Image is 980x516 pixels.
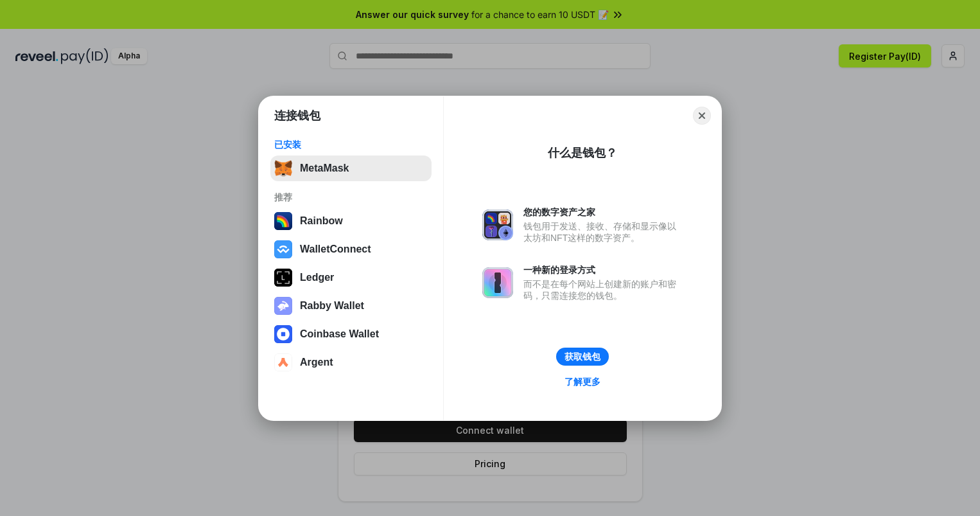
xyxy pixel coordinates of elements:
img: svg+xml,%3Csvg%20width%3D%22120%22%20height%3D%22120%22%20viewBox%3D%220%200%20120%20120%22%20fil... [274,212,292,230]
button: Rabby Wallet [270,293,432,319]
button: Ledger [270,265,432,290]
div: 获取钱包 [564,351,600,362]
img: svg+xml,%3Csvg%20xmlns%3D%22http%3A%2F%2Fwww.w3.org%2F2000%2Fsvg%22%20fill%3D%22none%22%20viewBox... [482,267,513,298]
div: 而不是在每个网站上创建新的账户和密码，只需连接您的钱包。 [523,278,683,301]
img: svg+xml,%3Csvg%20width%3D%2228%22%20height%3D%2228%22%20viewBox%3D%220%200%2028%2028%22%20fill%3D... [274,325,292,343]
img: svg+xml,%3Csvg%20xmlns%3D%22http%3A%2F%2Fwww.w3.org%2F2000%2Fsvg%22%20fill%3D%22none%22%20viewBox... [274,297,292,315]
a: 了解更多 [557,373,608,390]
div: 一种新的登录方式 [523,264,683,276]
button: Coinbase Wallet [270,321,432,347]
div: 已安装 [274,139,428,150]
button: MetaMask [270,156,432,181]
div: MetaMask [300,163,349,174]
img: svg+xml,%3Csvg%20width%3D%2228%22%20height%3D%2228%22%20viewBox%3D%220%200%2028%2028%22%20fill%3D... [274,353,292,371]
div: 了解更多 [564,376,600,387]
div: Argent [300,357,333,368]
button: Close [693,107,711,125]
button: Rainbow [270,208,432,234]
div: Coinbase Wallet [300,328,379,340]
div: 推荐 [274,191,428,203]
img: svg+xml,%3Csvg%20xmlns%3D%22http%3A%2F%2Fwww.w3.org%2F2000%2Fsvg%22%20width%3D%2228%22%20height%3... [274,269,292,287]
div: 您的数字资产之家 [523,206,683,218]
img: svg+xml,%3Csvg%20xmlns%3D%22http%3A%2F%2Fwww.w3.org%2F2000%2Fsvg%22%20fill%3D%22none%22%20viewBox... [482,209,513,240]
h1: 连接钱包 [274,108,320,123]
button: 获取钱包 [556,348,609,366]
div: WalletConnect [300,244,371,255]
div: Rainbow [300,215,343,227]
img: svg+xml,%3Csvg%20width%3D%2228%22%20height%3D%2228%22%20viewBox%3D%220%200%2028%2028%22%20fill%3D... [274,240,292,258]
div: 什么是钱包？ [548,145,617,161]
div: Ledger [300,272,334,283]
div: Rabby Wallet [300,300,364,312]
div: 钱包用于发送、接收、存储和显示像以太坊和NFT这样的数字资产。 [523,220,683,244]
button: Argent [270,350,432,375]
button: WalletConnect [270,236,432,262]
img: svg+xml,%3Csvg%20fill%3D%22none%22%20height%3D%2233%22%20viewBox%3D%220%200%2035%2033%22%20width%... [274,159,292,177]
